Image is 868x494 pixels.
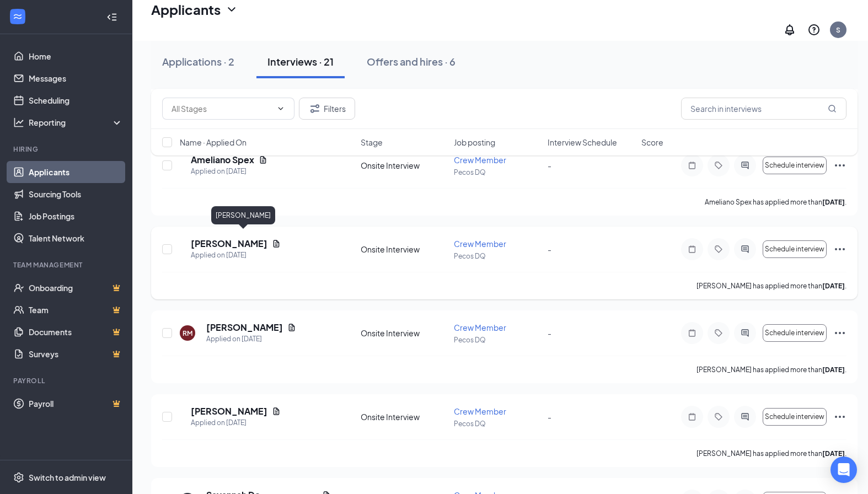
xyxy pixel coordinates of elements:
[763,408,827,426] button: Schedule interview
[367,55,456,68] div: Offers and hires · 6
[206,334,296,345] div: Applied on [DATE]
[548,328,551,338] span: -
[738,245,752,254] svg: ActiveChat
[836,25,840,35] div: S
[162,55,234,68] div: Applications · 2
[641,137,663,148] span: Score
[13,117,24,128] svg: Analysis
[361,327,448,339] div: Onsite Interview
[685,329,699,337] svg: Note
[822,449,845,458] b: [DATE]
[696,281,846,291] p: [PERSON_NAME] has applied more than .
[13,144,121,154] div: Hiring
[12,11,23,22] svg: WorkstreamLogo
[361,244,448,255] div: Onsite Interview
[29,277,123,299] a: OnboardingCrown
[308,102,322,115] svg: Filter
[822,282,845,290] b: [DATE]
[287,323,296,332] svg: Document
[299,98,355,120] button: Filter Filters
[172,103,272,115] input: All Stages
[272,239,281,248] svg: Document
[272,407,281,416] svg: Document
[763,324,827,342] button: Schedule interview
[705,197,846,207] p: Ameliano Spex has applied more than .
[180,137,247,148] span: Name · Applied On
[548,137,617,148] span: Interview Schedule
[765,245,824,253] span: Schedule interview
[833,326,846,340] svg: Ellipses
[183,329,192,338] div: RM
[763,240,827,258] button: Schedule interview
[106,12,117,23] svg: Collapse
[712,245,725,254] svg: Tag
[29,45,123,67] a: Home
[267,55,334,68] div: Interviews · 21
[712,412,725,421] svg: Tag
[191,417,281,428] div: Applied on [DATE]
[191,405,267,417] h5: [PERSON_NAME]
[454,406,506,416] span: Crew Member
[454,239,506,249] span: Crew Member
[29,67,123,89] a: Messages
[454,168,541,177] p: Pecos DQ
[548,244,551,254] span: -
[828,104,837,113] svg: MagnifyingGlass
[361,411,448,422] div: Onsite Interview
[765,413,824,421] span: Schedule interview
[454,335,541,345] p: Pecos DQ
[191,250,281,261] div: Applied on [DATE]
[29,89,123,111] a: Scheduling
[738,412,752,421] svg: ActiveChat
[29,393,123,415] a: PayrollCrown
[807,23,821,36] svg: QuestionInfo
[13,472,24,483] svg: Settings
[833,243,846,256] svg: Ellipses
[29,161,123,183] a: Applicants
[211,206,275,224] div: [PERSON_NAME]
[783,23,796,36] svg: Notifications
[225,3,238,16] svg: ChevronDown
[831,457,857,483] div: Open Intercom Messenger
[454,137,495,148] span: Job posting
[696,449,846,458] p: [PERSON_NAME] has applied more than .
[29,343,123,365] a: SurveysCrown
[454,251,541,261] p: Pecos DQ
[738,329,752,337] svg: ActiveChat
[206,321,283,334] h5: [PERSON_NAME]
[29,321,123,343] a: DocumentsCrown
[833,410,846,423] svg: Ellipses
[29,117,124,128] div: Reporting
[681,98,846,120] input: Search in interviews
[29,227,123,249] a: Talent Network
[454,323,506,332] span: Crew Member
[685,412,699,421] svg: Note
[29,472,106,483] div: Switch to admin view
[191,166,267,177] div: Applied on [DATE]
[276,104,285,113] svg: ChevronDown
[29,183,123,205] a: Sourcing Tools
[361,137,383,148] span: Stage
[29,299,123,321] a: TeamCrown
[13,260,121,270] div: Team Management
[822,366,845,374] b: [DATE]
[712,329,725,337] svg: Tag
[822,198,845,206] b: [DATE]
[548,412,551,422] span: -
[765,329,824,337] span: Schedule interview
[29,205,123,227] a: Job Postings
[454,419,541,428] p: Pecos DQ
[685,245,699,254] svg: Note
[191,238,267,250] h5: [PERSON_NAME]
[696,365,846,374] p: [PERSON_NAME] has applied more than .
[13,376,121,385] div: Payroll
